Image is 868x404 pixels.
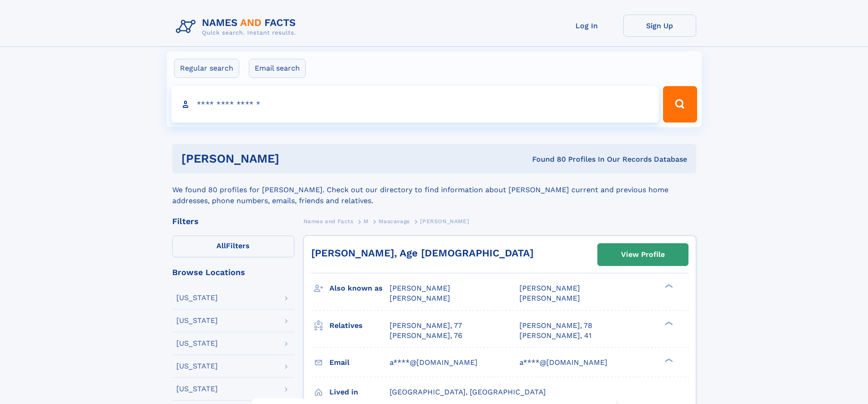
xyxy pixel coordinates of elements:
[176,340,218,347] div: [US_STATE]
[663,357,673,363] div: ❯
[390,388,546,396] span: [GEOGRAPHIC_DATA], [GEOGRAPHIC_DATA]
[663,86,697,123] button: Search Button
[519,321,592,331] a: [PERSON_NAME], 78
[519,284,580,292] span: [PERSON_NAME]
[390,284,450,292] span: [PERSON_NAME]
[364,215,369,227] a: M
[390,294,450,302] span: [PERSON_NAME]
[519,331,591,341] a: [PERSON_NAME], 41
[171,86,659,123] input: search input
[519,294,580,302] span: [PERSON_NAME]
[172,235,294,257] label: Filters
[172,268,294,276] div: Browse Locations
[329,355,390,370] h3: Email
[379,218,410,225] span: Mascavage
[176,363,218,370] div: [US_STATE]
[216,241,226,250] span: All
[406,154,687,164] div: Found 80 Profiles In Our Records Database
[249,59,306,78] label: Email search
[303,215,354,227] a: Names and Facts
[181,153,406,164] h1: [PERSON_NAME]
[311,247,534,259] a: [PERSON_NAME], Age [DEMOGRAPHIC_DATA]
[329,384,390,400] h3: Lived in
[663,320,673,326] div: ❯
[172,15,303,39] img: Logo Names and Facts
[390,331,462,341] a: [PERSON_NAME], 76
[176,294,218,302] div: [US_STATE]
[176,317,218,324] div: [US_STATE]
[174,59,239,78] label: Regular search
[663,283,673,289] div: ❯
[329,281,390,296] h3: Also known as
[598,244,688,266] a: View Profile
[621,244,665,265] div: View Profile
[176,385,218,393] div: [US_STATE]
[390,321,462,331] a: [PERSON_NAME], 77
[364,218,369,225] span: M
[623,15,696,37] a: Sign Up
[379,215,410,227] a: Mascavage
[172,217,294,225] div: Filters
[550,15,623,37] a: Log In
[420,218,469,225] span: [PERSON_NAME]
[329,318,390,333] h3: Relatives
[172,174,696,206] div: We found 80 profiles for [PERSON_NAME]. Check out our directory to find information about [PERSON...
